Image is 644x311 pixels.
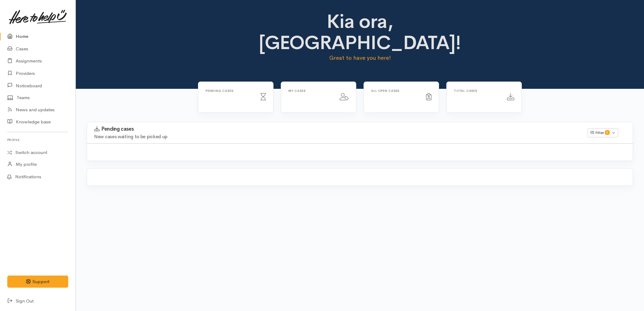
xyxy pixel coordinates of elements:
h4: New cases waiting to be picked up [94,134,580,139]
h6: Pending cases [206,89,253,92]
h3: Pending cases [94,126,580,132]
h6: Total cases [454,89,500,92]
button: Filter0 [588,128,618,137]
p: Great to have you here! [225,54,495,62]
h6: All Open cases [371,89,419,92]
button: Support [7,276,68,288]
h6: My cases [288,89,332,92]
h6: Profile [7,136,68,144]
h1: Kia ora, [GEOGRAPHIC_DATA]! [225,11,495,54]
span: 0 [605,130,610,135]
